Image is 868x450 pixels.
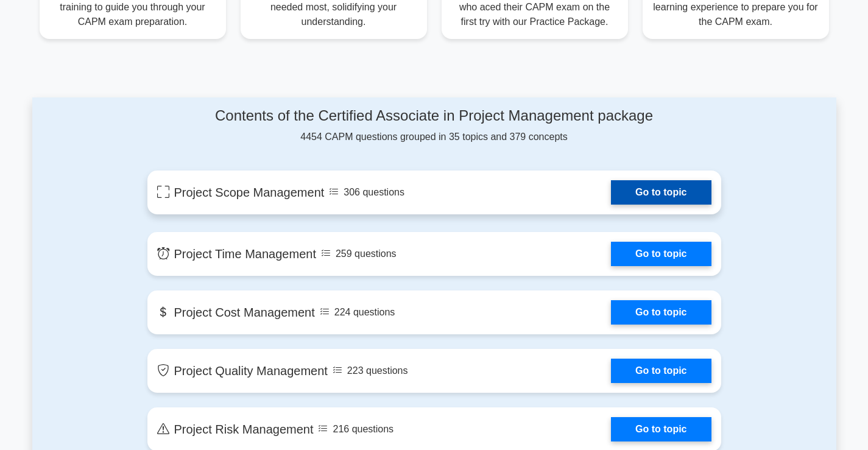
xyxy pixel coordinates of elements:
[611,300,711,325] a: Go to topic
[611,359,711,383] a: Go to topic
[611,417,711,441] a: Go to topic
[147,107,721,144] div: 4454 CAPM questions grouped in 35 topics and 379 concepts
[147,107,721,125] h4: Contents of the Certified Associate in Project Management package
[611,180,711,205] a: Go to topic
[611,242,711,266] a: Go to topic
